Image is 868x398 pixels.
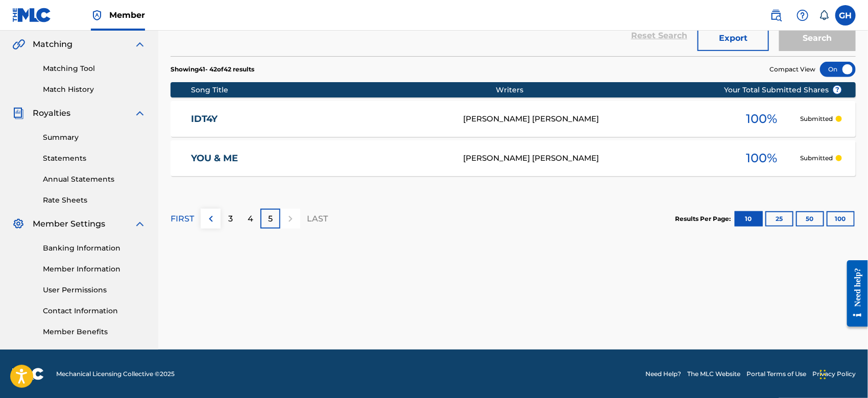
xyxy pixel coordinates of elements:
[463,113,724,125] div: [PERSON_NAME] [PERSON_NAME]
[268,213,273,225] p: 5
[91,9,103,21] img: Top Rightsholder
[796,211,824,227] button: 50
[205,213,217,225] img: left
[645,369,681,379] a: Need Help?
[43,306,146,316] a: Contact Information
[827,211,855,227] button: 100
[171,213,194,225] p: FIRST
[766,5,786,26] a: Public Search
[134,218,146,230] img: expand
[248,213,253,225] p: 4
[12,368,44,380] img: logo
[33,218,105,230] span: Member Settings
[43,195,146,206] a: Rate Sheets
[770,9,782,21] img: search
[12,38,25,51] img: Matching
[43,327,146,337] a: Member Benefits
[800,114,833,123] p: Submitted
[463,153,724,164] div: [PERSON_NAME] [PERSON_NAME]
[12,8,52,22] img: MLC Logo
[43,153,146,164] a: Statements
[191,113,449,125] a: IDT4Y
[839,253,868,335] iframe: Resource Center
[819,10,829,20] div: Notifications
[833,86,841,94] span: ?
[496,85,756,95] div: Writers
[43,132,146,143] a: Summary
[307,213,328,225] p: LAST
[33,38,73,51] span: Matching
[43,285,146,295] a: User Permissions
[675,214,733,223] p: Results Per Page:
[43,264,146,275] a: Member Information
[697,26,769,51] button: Export
[43,243,146,254] a: Banking Information
[43,174,146,185] a: Annual Statements
[56,369,175,379] span: Mechanical Licensing Collective © 2025
[746,369,806,379] a: Portal Terms of Use
[797,9,809,21] img: help
[12,218,25,230] img: Member Settings
[43,84,146,95] a: Match History
[735,211,763,227] button: 10
[33,107,70,119] span: Royalties
[800,154,833,163] p: Submitted
[109,9,145,21] span: Member
[817,349,868,398] iframe: Chat Widget
[191,85,496,95] div: Song Title
[43,63,146,74] a: Matching Tool
[724,85,842,95] span: Your Total Submitted Shares
[171,65,254,74] p: Showing 41 - 42 of 42 results
[746,110,778,128] span: 100 %
[228,213,233,225] p: 3
[765,211,793,227] button: 25
[820,359,826,390] div: Drag
[134,38,146,51] img: expand
[792,5,813,26] div: Help
[835,5,856,26] div: User Menu
[687,369,740,379] a: The MLC Website
[746,149,778,167] span: 100 %
[134,107,146,119] img: expand
[191,153,449,164] a: YOU & ME
[769,65,815,74] span: Compact View
[12,107,25,119] img: Royalties
[812,369,856,379] a: Privacy Policy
